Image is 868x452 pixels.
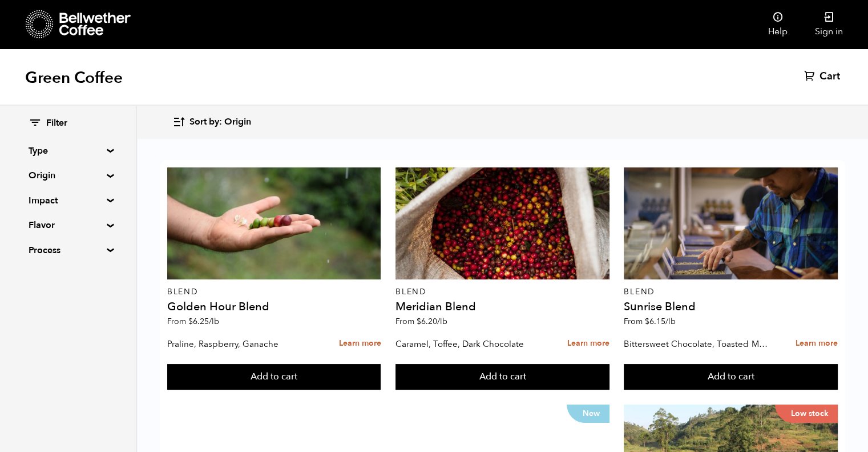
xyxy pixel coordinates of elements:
h4: Sunrise Blend [624,301,838,313]
bdi: 6.20 [417,316,447,327]
a: Learn more [796,331,838,356]
span: From [395,316,447,327]
summary: Flavor [29,218,107,232]
span: $ [188,316,193,327]
summary: Impact [29,194,107,207]
a: Cart [804,70,843,83]
p: Praline, Raspberry, Ganache [167,335,313,353]
p: New [567,405,609,423]
p: Caramel, Toffee, Dark Chocolate [395,335,541,353]
span: From [167,316,219,327]
h4: Golden Hour Blend [167,301,381,313]
h4: Meridian Blend [395,301,609,313]
p: Low stock [775,405,838,423]
a: Learn more [338,331,381,356]
summary: Origin [29,169,107,182]
button: Sort by: Origin [172,109,251,135]
span: $ [417,316,421,327]
span: Cart [819,70,840,83]
a: Learn more [567,331,609,356]
span: Sort by: Origin [189,116,251,129]
span: /lb [209,316,219,327]
span: From [624,316,676,327]
span: $ [645,316,649,327]
bdi: 6.25 [188,316,219,327]
p: Blend [624,288,838,296]
summary: Type [29,144,107,158]
span: Filter [46,117,67,130]
summary: Process [29,243,107,257]
h1: Green Coffee [25,67,123,88]
span: /lb [665,316,676,327]
bdi: 6.15 [645,316,676,327]
p: Bittersweet Chocolate, Toasted Marshmallow, Candied Orange, Praline [624,335,769,353]
p: Blend [395,288,609,296]
button: Add to cart [624,364,838,390]
button: Add to cart [167,364,381,390]
p: Blend [167,288,381,296]
span: /lb [437,316,447,327]
button: Add to cart [395,364,609,390]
